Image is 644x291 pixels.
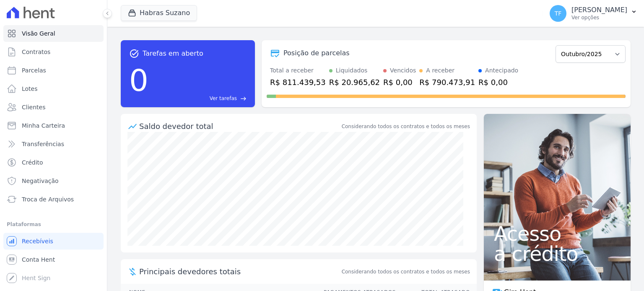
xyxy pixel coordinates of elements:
span: Tarefas em aberto [143,49,203,59]
span: Troca de Arquivos [22,195,74,203]
a: Contratos [3,44,104,60]
a: Recebíveis [3,233,104,250]
span: a crédito [494,244,621,264]
a: Clientes [3,99,104,116]
span: task_alt [129,49,139,59]
span: Acesso [494,224,621,244]
div: Considerando todos os contratos e todos os meses [342,123,470,130]
span: Principais devedores totais [139,266,340,277]
span: Parcelas [22,66,46,75]
span: Clientes [22,103,45,111]
span: TF [555,10,562,16]
span: Transferências [22,140,64,148]
span: Ver tarefas [210,95,237,102]
div: R$ 790.473,91 [419,77,475,88]
a: Ver tarefas east [152,95,247,102]
span: Crédito [22,158,43,167]
span: Recebíveis [22,237,53,245]
span: Contratos [22,48,50,56]
div: Total a receber [270,66,326,75]
a: Minha Carteira [3,117,104,134]
p: Ver opções [571,14,627,21]
div: R$ 0,00 [478,77,518,88]
span: Conta Hent [22,255,55,264]
div: 0 [129,59,148,102]
div: Antecipado [485,66,518,75]
div: R$ 811.439,53 [270,77,326,88]
p: [PERSON_NAME] [571,6,627,14]
a: Troca de Arquivos [3,191,104,208]
a: Negativação [3,173,104,189]
span: Considerando todos os contratos e todos os meses [342,268,470,276]
div: Saldo devedor total [139,121,340,132]
div: Liquidados [336,66,368,75]
span: east [240,95,247,102]
button: TF [PERSON_NAME] Ver opções [543,2,644,25]
div: Vencidos [390,66,416,75]
span: Visão Geral [22,29,55,38]
a: Conta Hent [3,251,104,268]
a: Lotes [3,80,104,97]
div: R$ 0,00 [383,77,416,88]
span: Minha Carteira [22,121,65,130]
button: Habras Suzano [121,5,197,21]
a: Parcelas [3,62,104,79]
div: Plataformas [7,219,100,229]
a: Crédito [3,154,104,171]
span: Lotes [22,85,38,93]
div: A receber [426,66,454,75]
div: R$ 20.965,62 [329,77,380,88]
a: Visão Geral [3,25,104,42]
div: Posição de parcelas [283,48,350,58]
a: Transferências [3,136,104,152]
span: Negativação [22,177,59,185]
